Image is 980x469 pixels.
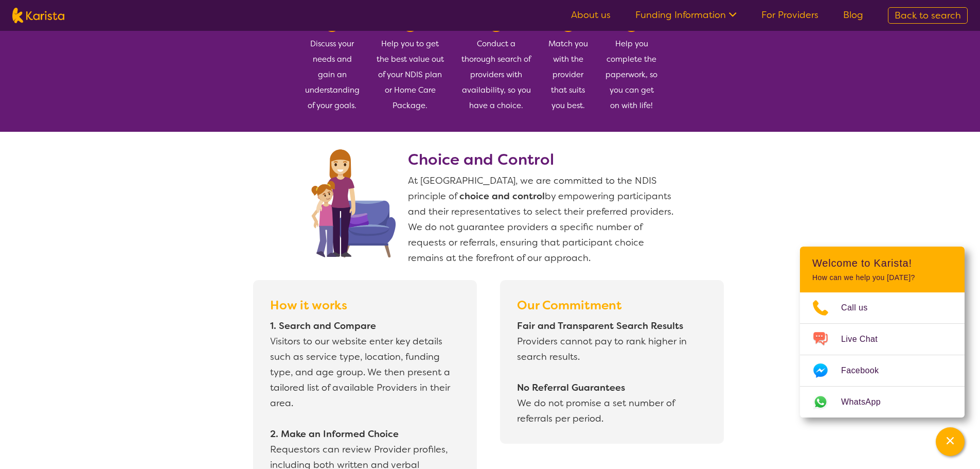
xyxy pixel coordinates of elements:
[305,16,360,113] div: Discuss your needs and gain an understanding of your goals.
[270,320,376,332] b: 1. Search and Compare
[936,427,965,456] button: Channel Menu
[841,300,880,316] span: Call us
[517,381,625,394] b: No Referral Guarantees
[270,297,347,314] b: How it works
[604,16,659,113] div: Help you complete the paperwork, so you can get on with life!
[841,394,893,410] span: WhatsApp
[517,297,622,314] b: Our Commitment
[408,150,675,169] h2: Choice and Control
[895,9,961,22] span: Back to search
[635,9,737,21] a: Funding Information
[812,273,952,282] p: How can we help you [DATE]?
[800,247,965,418] div: Channel Menu
[812,257,952,269] h2: Welcome to Karista!
[376,16,444,113] div: Help you to get the best value out of your NDIS plan or Home Care Package.
[800,387,965,418] a: Web link opens in a new tab.
[461,16,531,113] div: Conduct a thorough search of providers with availability, so you have a choice.
[408,175,673,264] span: At [GEOGRAPHIC_DATA], we are committed to the NDIS principle of by empowering participants and th...
[888,7,968,24] a: Back to search
[571,9,611,21] a: About us
[761,9,818,21] a: For Providers
[459,190,545,202] b: choice and control
[841,332,890,347] span: Live Chat
[517,318,706,426] p: Providers cannot pay to rank higher in search results. We do not promise a set number of referral...
[270,428,399,440] b: 2. Make an Informed Choice
[843,9,863,21] a: Blog
[800,292,965,418] ul: Choose channel
[12,8,64,23] img: Karista logo
[517,320,683,332] b: Fair and Transparent Search Results
[841,363,891,378] span: Facebook
[548,16,588,113] div: Match you with the provider that suits you best.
